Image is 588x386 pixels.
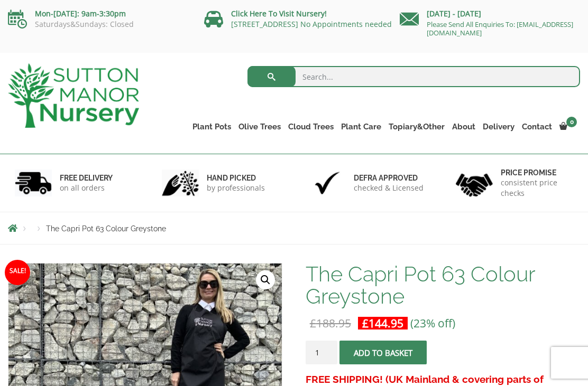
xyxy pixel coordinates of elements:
a: Delivery [479,119,518,134]
button: Add to basket [339,341,427,364]
p: consistent price checks [501,177,573,199]
a: Topiary&Other [385,119,448,134]
h6: Price promise [501,168,573,177]
img: 4.jpg [456,167,493,199]
img: 1.jpg [15,170,52,196]
span: £ [310,316,316,331]
a: 0 [556,119,580,134]
span: Sale! [5,260,30,285]
span: £ [362,316,369,331]
span: 0 [566,117,577,127]
input: Search... [247,66,580,87]
p: Saturdays&Sundays: Closed [8,20,188,29]
bdi: 188.95 [310,316,351,331]
img: logo [8,63,139,128]
a: Contact [518,119,556,134]
p: [DATE] - [DATE] [400,7,580,20]
a: Cloud Trees [284,119,337,134]
a: Plant Pots [189,119,235,134]
h6: FREE DELIVERY [60,173,113,183]
a: [STREET_ADDRESS] No Appointments needed [231,19,392,29]
h6: hand picked [207,173,265,183]
p: by professionals [207,183,265,193]
img: 3.jpg [309,170,346,196]
a: Plant Care [337,119,385,134]
a: About [448,119,479,134]
a: Olive Trees [235,119,284,134]
nav: Breadcrumbs [8,224,580,232]
input: Product quantity [306,341,337,364]
span: (23% off) [410,316,455,331]
span: The Capri Pot 63 Colour Greystone [46,224,166,233]
p: checked & Licensed [354,183,424,193]
p: Mon-[DATE]: 9am-3:30pm [8,7,188,20]
img: 2.jpg [162,170,199,196]
a: Click Here To Visit Nursery! [231,8,327,18]
bdi: 144.95 [362,316,403,331]
h6: Defra approved [354,173,424,183]
h1: The Capri Pot 63 Colour Greystone [306,263,580,307]
a: Please Send All Enquiries To: [EMAIL_ADDRESS][DOMAIN_NAME] [427,20,573,37]
p: on all orders [60,183,113,193]
a: View full-screen image gallery [256,270,275,289]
